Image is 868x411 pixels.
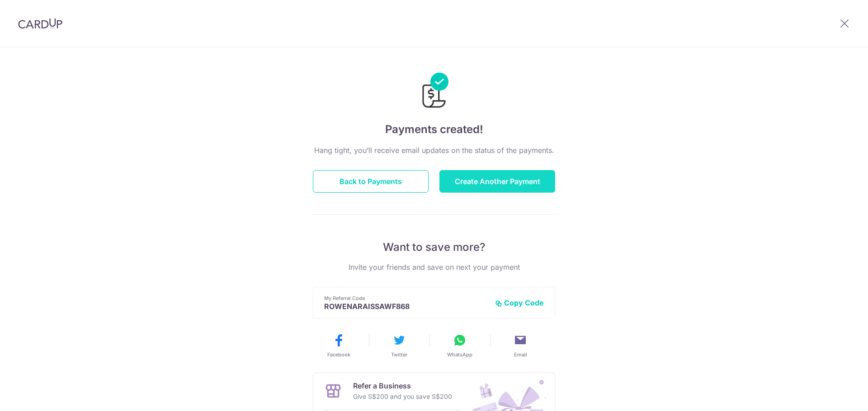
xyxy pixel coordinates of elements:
p: ROWENARAISSAWF868 [324,302,488,311]
button: Twitter [373,333,426,358]
span: Facebook [327,351,350,358]
iframe: Opens a widget where you can find more information [810,384,859,406]
p: Give S$200 and you save S$200 [353,391,452,402]
button: WhatsApp [433,333,486,358]
p: Hang tight, you’ll receive email updates on the status of the payments. [313,145,555,156]
button: Create Another Payment [439,170,555,193]
img: CardUp [18,18,62,29]
button: Facebook [312,333,365,358]
p: Want to save more? [313,240,555,254]
span: WhatsApp [447,351,472,358]
span: Email [514,351,527,358]
button: Email [494,333,547,358]
img: Payments [420,73,448,111]
button: Back to Payments [313,170,429,193]
p: My Referral Code [324,295,488,302]
p: Refer a Business [353,380,452,391]
p: Invite your friends and save on next your payment [313,262,555,272]
h4: Payments created! [313,121,555,138]
button: Copy Code [495,298,544,307]
span: Twitter [391,351,407,358]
